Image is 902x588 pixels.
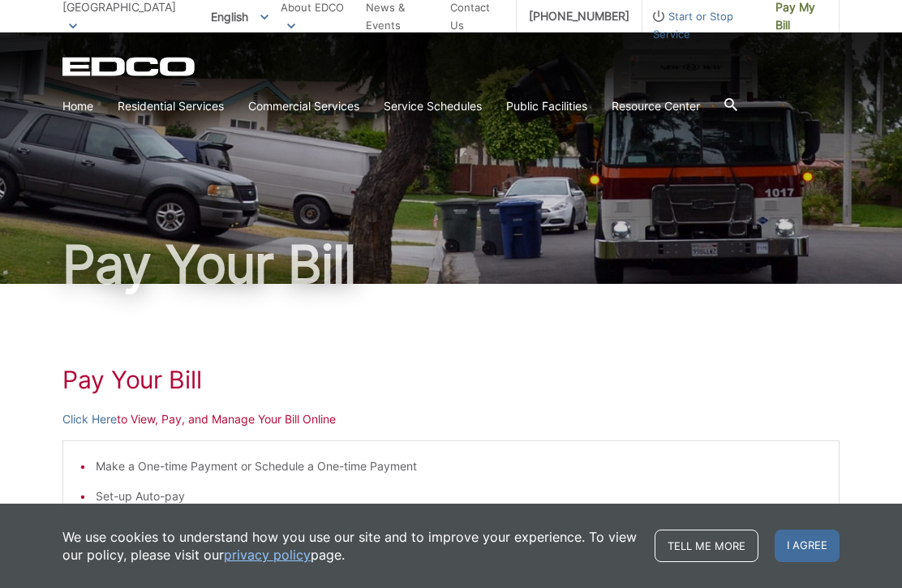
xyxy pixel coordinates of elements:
a: Public Facilities [506,97,587,115]
a: privacy policy [224,546,311,564]
a: Home [62,97,93,115]
a: Resource Center [612,97,700,115]
p: to View, Pay, and Manage Your Bill Online [62,410,840,428]
li: Set-up Auto-pay [96,487,823,505]
a: Tell me more [655,530,758,562]
span: I agree [775,530,840,562]
li: Make a One-time Payment or Schedule a One-time Payment [96,457,823,475]
a: EDCD logo. Return to the homepage. [62,57,197,76]
p: We use cookies to understand how you use our site and to improve your experience. To view our pol... [62,528,638,564]
span: English [199,3,281,30]
a: Residential Services [118,97,224,115]
a: Click Here [62,410,117,428]
a: Service Schedules [384,97,482,115]
a: Commercial Services [248,97,359,115]
h1: Pay Your Bill [62,238,840,290]
h1: Pay Your Bill [62,365,840,394]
